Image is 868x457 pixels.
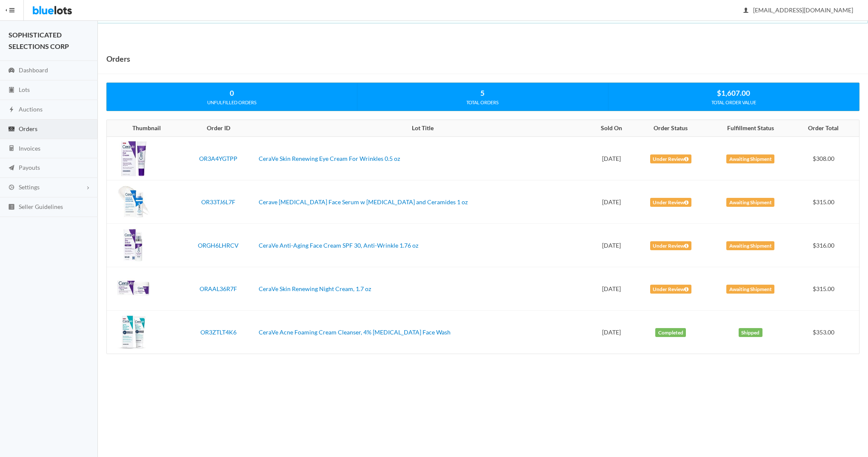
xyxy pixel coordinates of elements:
[590,224,633,267] td: [DATE]
[590,267,633,311] td: [DATE]
[9,31,69,50] strong: SOPHISTICATED SELECTIONS CORP
[19,106,43,113] span: Auctions
[259,328,451,336] a: CeraVe Acne Foaming Cream Cleanser, 4% [MEDICAL_DATA] Face Wash
[650,154,691,164] label: Under Review
[7,126,16,134] ion-icon: cash
[793,311,859,354] td: $353.00
[590,137,633,180] td: [DATE]
[726,198,774,207] label: Awaiting Shipment
[201,198,235,206] a: OR33TJ6L7F
[199,155,237,162] a: OR3A4YGTPP
[480,89,485,97] strong: 5
[590,120,633,137] th: Sold On
[107,99,357,106] div: UNFULFILLED ORDERS
[357,99,608,106] div: TOTAL ORDERS
[7,106,16,114] ion-icon: flash
[744,6,853,14] span: [EMAIL_ADDRESS][DOMAIN_NAME]
[19,125,37,132] span: Orders
[655,328,686,337] label: Completed
[106,52,130,65] h1: Orders
[107,120,181,137] th: Thumbnail
[19,203,63,210] span: Seller Guidelines
[259,285,371,292] a: CeraVe Skin Renewing Night Cream, 1.7 oz
[793,224,859,267] td: $316.00
[200,285,237,292] a: ORAAL36R7F
[230,89,234,97] strong: 0
[19,164,40,171] span: Payouts
[793,137,859,180] td: $308.00
[793,120,859,137] th: Order Total
[590,311,633,354] td: [DATE]
[726,241,774,251] label: Awaiting Shipment
[259,198,468,206] a: Cerave [MEDICAL_DATA] Face Serum w [MEDICAL_DATA] and Ceramides 1 oz
[7,164,16,172] ion-icon: paper plane
[708,120,793,137] th: Fulfillment Status
[7,184,16,192] ion-icon: cog
[726,285,774,294] label: Awaiting Shipment
[793,267,859,311] td: $315.00
[608,99,859,106] div: TOTAL ORDER VALUE
[7,203,16,211] ion-icon: list box
[650,198,691,207] label: Under Review
[634,120,708,137] th: Order Status
[717,89,750,97] strong: $1,607.00
[7,86,16,94] ion-icon: clipboard
[739,328,762,337] label: Shipped
[200,328,237,336] a: OR3ZTLT4K6
[726,154,774,164] label: Awaiting Shipment
[259,242,418,249] a: CeraVe Anti-Aging Face Cream SPF 30, Anti-Wrinkle 1.76 oz
[650,241,691,251] label: Under Review
[7,145,16,153] ion-icon: calculator
[19,183,40,191] span: Settings
[181,120,255,137] th: Order ID
[793,180,859,224] td: $315.00
[259,155,400,162] a: CeraVe Skin Renewing Eye Cream For Wrinkles 0.5 oz
[255,120,590,137] th: Lot Title
[19,86,30,93] span: Lots
[742,7,750,15] ion-icon: person
[19,66,48,74] span: Dashboard
[650,285,691,294] label: Under Review
[7,67,16,75] ion-icon: speedometer
[590,180,633,224] td: [DATE]
[198,242,239,249] a: ORGH6LHRCV
[19,145,40,152] span: Invoices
